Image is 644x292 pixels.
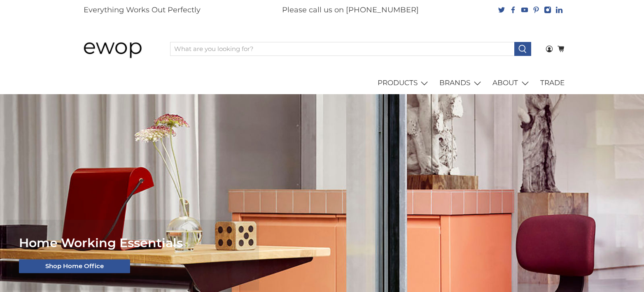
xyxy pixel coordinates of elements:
[373,72,435,95] a: PRODUCTS
[536,72,569,95] a: TRADE
[170,42,514,56] input: What are you looking for?
[84,5,201,16] p: Everything Works Out Perfectly
[282,5,419,16] p: Please call us on [PHONE_NUMBER]
[75,72,569,95] nav: main navigation
[488,72,536,95] a: ABOUT
[435,72,488,95] a: BRANDS
[19,235,183,250] span: Home Working Essentials
[19,260,131,273] a: Shop Home Office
